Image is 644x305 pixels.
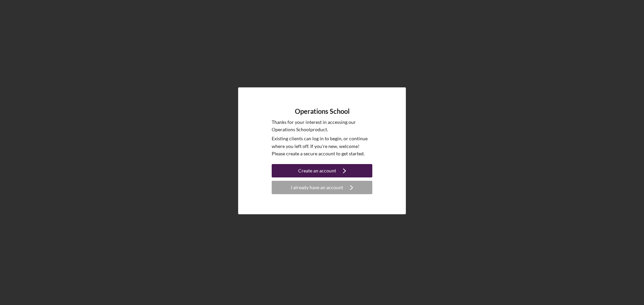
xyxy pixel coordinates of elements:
[298,164,336,177] div: Create an account
[272,164,372,179] a: Create an account
[272,135,372,157] p: Existing clients can log in to begin, or continue where you left off. If you're new, welcome! Ple...
[272,164,372,177] button: Create an account
[272,181,372,194] button: I already have an account
[295,107,350,115] h4: Operations School
[291,181,343,194] div: I already have an account
[272,119,372,134] p: Thanks for your interest in accessing our Operations School product.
